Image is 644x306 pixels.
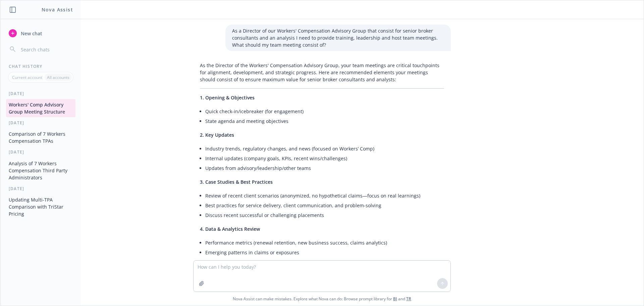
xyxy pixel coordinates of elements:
div: [DATE] [1,91,81,96]
li: Review of recent client scenarios (anonymized, no hypothetical claims—focus on real learnings) [205,191,444,201]
button: Workers' Comp Advisory Group Meeting Structure [6,99,75,117]
li: Industry trends, regulatory changes, and news (focused on Workers’ Comp) [205,144,444,154]
a: BI [393,296,397,302]
p: As a Director of our Workers' Compensation Advisory Group that consist for senior broker consulta... [232,27,444,48]
p: Current account [12,75,42,80]
span: Nova Assist can make mistakes. Explore what Nova can do: Browse prompt library for and [3,292,641,306]
div: [DATE] [1,149,81,155]
button: Comparison of 7 Workers Compensation TPAs [6,128,75,146]
div: [DATE] [1,186,81,191]
button: Updating Multi-TPA Comparison with TriStar Pricing [6,194,75,219]
li: Internal updates (company goals, KPIs, recent wins/challenges) [205,154,444,163]
span: 4. Data & Analytics Review [200,226,260,232]
li: Performance metrics (renewal retention, new business success, claims analytics) [205,238,444,248]
li: State agenda and meeting objectives [205,116,444,126]
span: New chat [19,30,42,37]
li: Best practices for service delivery, client communication, and problem-solving [205,201,444,210]
li: Actionable insights based on recent analyses [205,257,444,267]
div: [DATE] [1,120,81,126]
input: Search chats [19,45,73,54]
a: TR [406,296,411,302]
li: Quick check-in/icebreaker (for engagement) [205,106,444,116]
li: Updates from advisory/leadership/other teams [205,163,444,173]
p: As the Director of the Workers' Compensation Advisory Group, your team meetings are critical touc... [200,62,444,83]
span: 2. Key Updates [200,132,234,138]
span: 1. Opening & Objectives [200,94,255,101]
p: All accounts [47,75,69,80]
li: Emerging patterns in claims or exposures [205,248,444,257]
h1: Nova Assist [42,6,73,13]
span: 3. Case Studies & Best Practices [200,179,273,185]
li: Discuss recent successful or challenging placements [205,210,444,220]
button: Analysis of 7 Workers Compensation Third Party Administrators [6,158,75,183]
div: Chat History [1,63,81,69]
button: New chat [6,27,75,39]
